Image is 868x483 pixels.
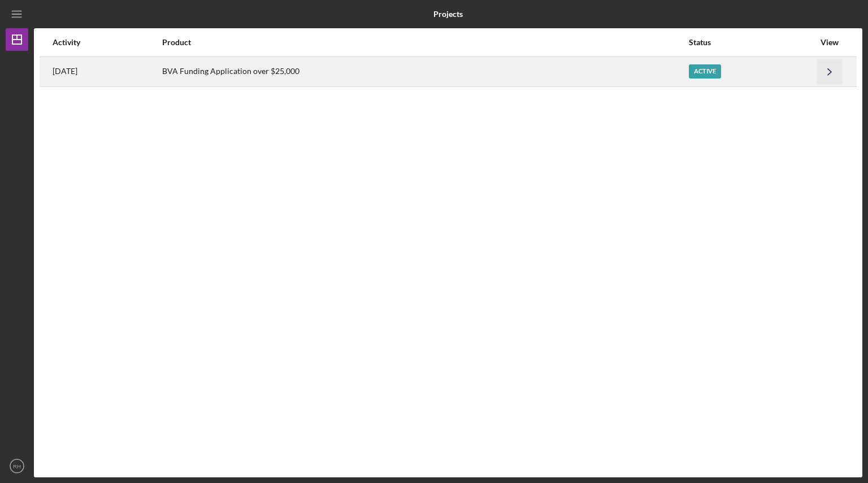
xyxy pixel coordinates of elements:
time: 2025-08-18 02:42 [53,67,77,76]
div: Activity [53,38,161,47]
div: Product [162,38,688,47]
b: Projects [433,10,463,19]
div: BVA Funding Application over $25,000 [162,58,688,86]
div: Status [689,38,814,47]
div: Active [689,64,721,79]
text: RH [13,463,21,469]
div: View [815,38,844,47]
button: RH [6,455,28,477]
